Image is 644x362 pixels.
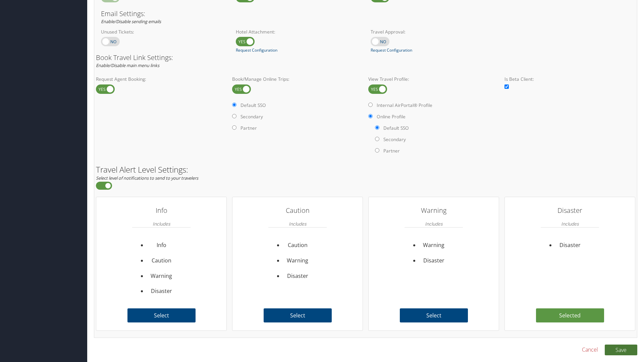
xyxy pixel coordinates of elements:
label: Select [400,308,468,322]
label: Partner [240,125,257,131]
em: Includes [425,217,442,230]
em: Includes [289,217,306,230]
label: Select [264,308,332,322]
li: Info [147,238,176,253]
li: Warning [283,253,312,268]
a: Cancel [582,346,598,354]
label: Partner [383,147,400,154]
li: Warning [147,268,176,284]
label: Travel Approval: [371,28,495,35]
a: Request Configuration [371,47,412,53]
h3: Email Settings: [101,10,630,17]
li: Disaster [419,253,448,268]
em: Includes [561,217,579,230]
li: Caution [147,253,176,268]
label: Secondary [240,113,263,120]
li: Warning [419,238,448,253]
h3: Warning [405,204,463,217]
label: Online Profile [377,113,406,120]
li: Disaster [555,238,585,253]
label: Default SSO [240,102,266,109]
label: Request Agent Booking: [96,76,227,82]
li: Disaster [147,284,176,299]
label: Default SSO [383,125,409,131]
label: View Travel Profile: [368,76,499,82]
label: Internal AirPortal® Profile [377,102,432,109]
li: Disaster [283,268,312,284]
em: Enable/Disable main menu links [96,62,159,68]
h3: Caution [268,204,327,217]
label: Secondary [383,136,406,143]
em: Enable/Disable sending emails [101,18,161,24]
em: Select level of notifications to send to your travelers [96,175,198,181]
label: Book/Manage Online Trips: [232,76,363,82]
label: Hotel Attachment: [236,28,361,35]
h3: Info [132,204,191,217]
button: Save [605,345,637,355]
li: Caution [283,238,312,253]
h3: Disaster [541,204,599,217]
h3: Book Travel Link Settings: [96,54,635,61]
a: Request Configuration [236,47,277,53]
label: Unused Tickets: [101,28,226,35]
h2: Travel Alert Level Settings: [96,166,635,174]
label: Is Beta Client: [504,76,635,82]
label: Selected [536,308,604,322]
label: Select [127,308,196,322]
em: Includes [153,217,170,230]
